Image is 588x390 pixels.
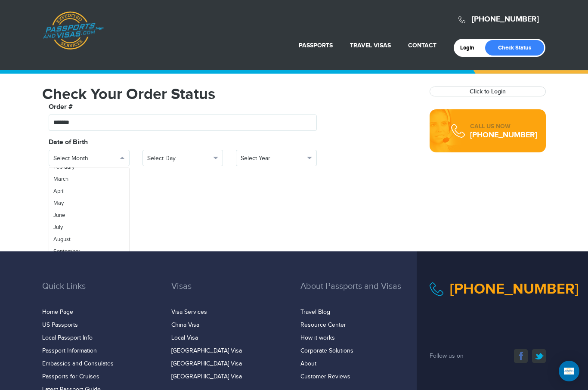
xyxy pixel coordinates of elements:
span: July [53,224,63,231]
a: Passports & [DOMAIN_NAME] [43,11,104,50]
div: Open Intercom Messenger [559,361,579,381]
a: [PHONE_NUMBER] [472,15,539,24]
span: June [53,212,65,219]
a: Travel Visas [350,42,391,49]
a: Contact [408,42,436,49]
span: May [53,200,64,207]
a: Login [460,44,480,51]
a: Passports [299,42,333,49]
span: February [53,164,74,170]
a: Check Status [485,40,544,56]
span: August [53,236,71,243]
span: September [53,248,80,255]
span: April [53,188,65,195]
span: March [53,176,68,183]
